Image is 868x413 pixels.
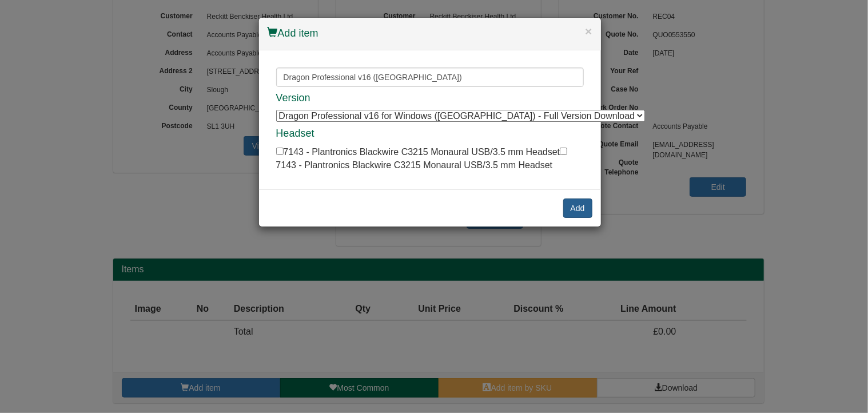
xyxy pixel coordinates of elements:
[276,67,584,87] input: Search for a product
[585,25,592,37] button: ×
[268,26,592,41] h4: Add item
[563,198,592,218] button: Add
[276,128,584,140] h4: Headset
[276,93,584,104] h4: Version
[276,93,584,172] div: 7143 - Plantronics Blackwire C3215 Monaural USB/3.5 mm Headset 7143 - Plantronics Blackwire C3215...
